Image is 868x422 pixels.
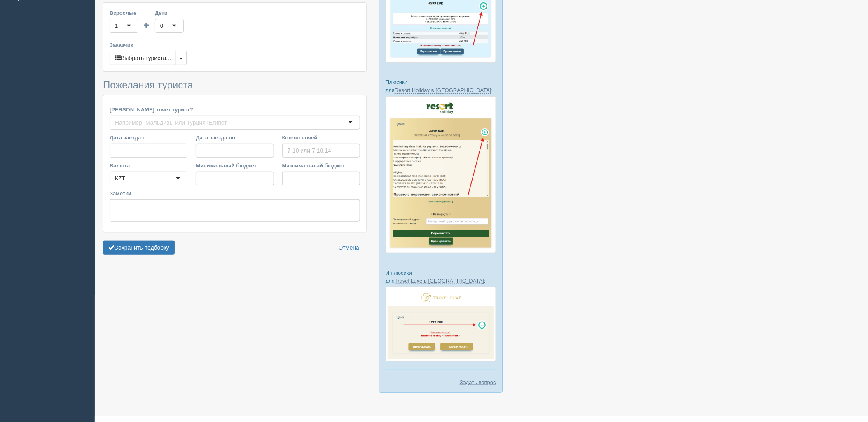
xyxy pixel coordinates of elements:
[386,287,496,362] img: travel-luxe-%D0%BF%D0%BE%D0%B4%D0%B1%D0%BE%D1%80%D0%BA%D0%B0-%D1%81%D1%80%D0%BC-%D0%B4%D0%BB%D1%8...
[110,41,360,49] label: Заказчик
[110,190,360,197] label: Заметки
[282,162,360,169] label: Максимальный бюджет
[395,87,491,94] a: Resort Holiday в [GEOGRAPHIC_DATA]
[110,134,187,141] label: Дата заезда с
[110,106,360,114] label: [PERSON_NAME] хочет турист?
[110,9,138,17] label: Взрослые
[282,134,360,141] label: Кол-во ночей
[160,22,163,30] div: 0
[333,241,365,255] a: Отмена
[460,378,496,386] a: Задать вопрос
[115,118,229,127] input: Например: Мальдивы или Турция+Египет
[115,22,118,30] div: 1
[110,51,176,65] button: Выбрать туриста...
[110,162,187,169] label: Валюта
[386,96,496,253] img: resort-holiday-%D0%BF%D1%96%D0%B4%D0%B1%D1%96%D1%80%D0%BA%D0%B0-%D1%81%D1%80%D0%BC-%D0%B4%D0%BB%D...
[196,162,274,169] label: Минимальный бюджет
[103,241,175,255] button: Сохранить подборку
[115,174,125,183] div: KZT
[395,278,484,284] a: Travel Luxe в [GEOGRAPHIC_DATA]
[155,9,184,17] label: Дети
[196,134,274,141] label: Дата заезда по
[282,144,360,158] input: 7-10 или 7,10,14
[386,78,496,94] p: Плюсики для :
[386,269,496,285] p: И плюсики для :
[103,79,193,90] span: Пожелания туриста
